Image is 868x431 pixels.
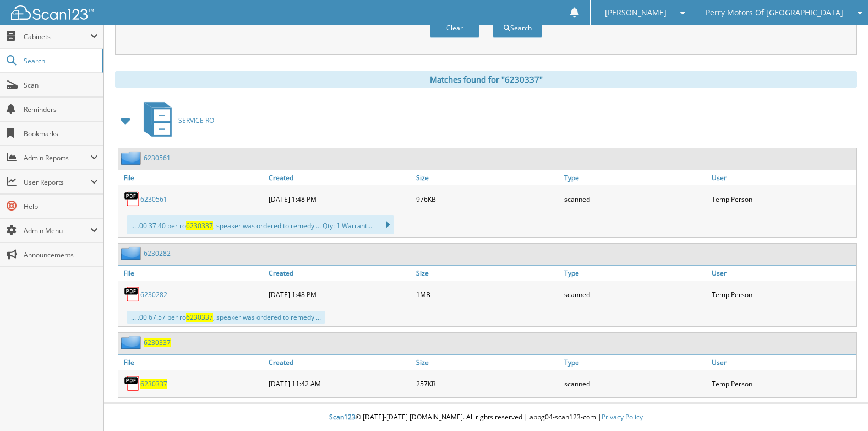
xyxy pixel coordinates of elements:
[124,375,140,392] img: PDF.png
[124,191,140,207] img: PDF.png
[24,32,90,41] span: Cabinets
[329,412,356,422] span: Scan123
[24,250,98,260] span: Announcements
[104,404,868,431] div: © [DATE]-[DATE] [DOMAIN_NAME]. All rights reserved | appg04-scan123-com |
[413,170,561,185] a: Size
[561,170,709,185] a: Type
[413,283,561,305] div: 1MB
[266,373,413,395] div: [DATE] 11:42 AM
[144,153,171,163] a: 6230561
[144,338,171,347] a: 6230337
[413,355,561,370] a: Size
[140,379,167,389] a: 6230337
[709,373,856,395] div: Temp Person
[561,373,709,395] div: scanned
[140,290,167,299] a: 6230282
[24,105,98,114] span: Reminders
[11,5,94,20] img: scan123-logo-white.svg
[121,151,144,165] img: folder2.png
[115,71,857,88] div: Matches found for "6230337"
[24,129,98,138] span: Bookmarks
[118,355,266,370] a: File
[561,283,709,305] div: scanned
[24,202,98,211] span: Help
[118,170,266,185] a: File
[144,249,171,258] a: 6230282
[24,56,96,66] span: Search
[266,355,413,370] a: Created
[186,221,213,230] span: 6230337
[186,313,213,322] span: 6230337
[127,215,394,234] div: ... .00 37.40 per ro , speaker was ordered to remedy ... Qty: 1 Warrant...
[24,177,90,187] span: User Reports
[266,266,413,281] a: Created
[24,153,90,163] span: Admin Reports
[813,378,868,431] iframe: Chat Widget
[709,188,856,210] div: Temp Person
[121,246,144,260] img: folder2.png
[266,283,413,305] div: [DATE] 1:48 PM
[413,373,561,395] div: 257KB
[561,266,709,281] a: Type
[140,195,167,204] a: 6230561
[121,336,144,349] img: folder2.png
[493,18,542,38] button: Search
[413,266,561,281] a: Size
[413,188,561,210] div: 976KB
[709,170,856,185] a: User
[602,412,643,422] a: Privacy Policy
[178,116,214,125] span: SERVICE RO
[118,266,266,281] a: File
[605,9,667,16] span: [PERSON_NAME]
[124,286,140,303] img: PDF.png
[127,311,325,324] div: ... .00 67.57 per ro , speaker was ordered to remedy ...
[709,266,856,281] a: User
[430,18,479,38] button: Clear
[24,80,98,90] span: Scan
[709,355,856,370] a: User
[706,9,843,16] span: Perry Motors Of [GEOGRAPHIC_DATA]
[561,188,709,210] div: scanned
[561,355,709,370] a: Type
[266,188,413,210] div: [DATE] 1:48 PM
[137,99,214,142] a: SERVICE RO
[266,170,413,185] a: Created
[24,226,90,235] span: Admin Menu
[709,283,856,305] div: Temp Person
